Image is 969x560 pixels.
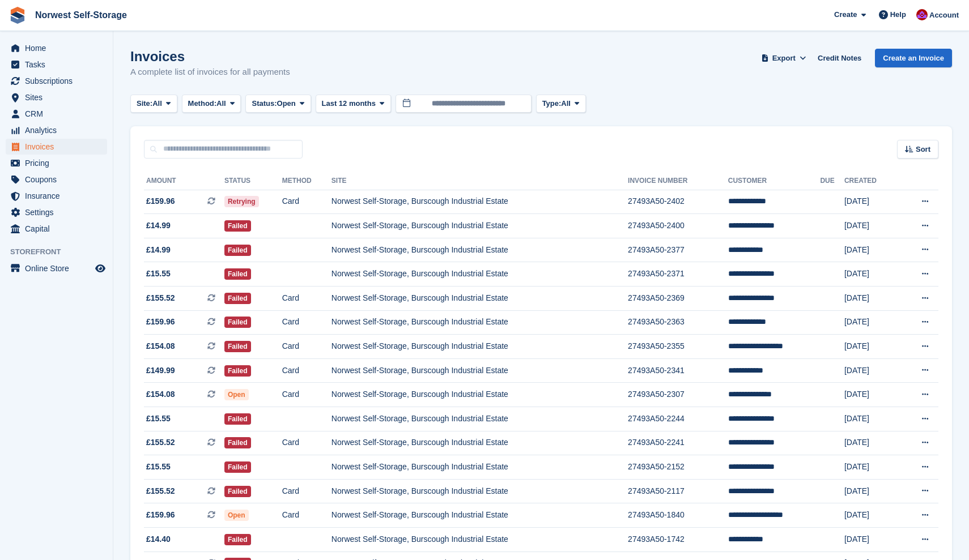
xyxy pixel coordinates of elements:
a: Credit Notes [813,49,866,67]
a: menu [6,73,107,89]
span: Open [224,510,249,521]
td: 27493A50-1840 [628,503,728,528]
a: menu [6,122,107,138]
button: Export [759,49,809,67]
span: Settings [25,204,93,220]
span: £159.96 [146,316,175,328]
td: Card [282,310,331,335]
th: Amount [144,172,224,190]
th: Customer [728,172,821,190]
span: £14.99 [146,220,171,232]
span: £14.99 [146,244,171,256]
span: Insurance [25,188,93,204]
img: Daniel Grensinger [916,9,928,20]
span: Failed [224,268,251,280]
span: Failed [224,293,251,304]
td: [DATE] [844,455,899,480]
span: Pricing [25,155,93,171]
span: Retrying [224,196,259,207]
a: menu [6,57,107,72]
span: Failed [224,534,251,545]
td: [DATE] [844,528,899,552]
td: [DATE] [844,190,899,214]
td: 27493A50-2369 [628,287,728,311]
a: Create an Invoice [875,49,952,67]
span: Subscriptions [25,73,93,89]
th: Site [331,172,628,190]
span: Home [25,40,93,56]
th: Created [844,172,899,190]
span: CRM [25,106,93,122]
span: £155.52 [146,292,175,304]
button: Last 12 months [316,95,391,113]
th: Method [282,172,331,190]
span: All [152,98,162,109]
td: Card [282,358,331,383]
span: All [216,98,226,109]
span: £15.55 [146,268,171,280]
td: 27493A50-2307 [628,383,728,407]
span: £159.96 [146,509,175,521]
td: [DATE] [844,431,899,455]
span: Open [277,98,296,109]
span: Failed [224,461,251,473]
td: [DATE] [844,503,899,528]
img: stora-icon-8386f47178a22dfd0bd8f6a31ec36ba5ce8667c1dd55bd0f319d3a0aa187defe.svg [9,7,26,24]
a: menu [6,89,107,105]
span: Capital [25,221,93,237]
td: 27493A50-2152 [628,455,728,480]
a: menu [6,155,107,171]
span: Failed [224,486,251,497]
td: 27493A50-2244 [628,407,728,431]
td: 27493A50-2341 [628,358,728,383]
span: Tasks [25,57,93,72]
td: Norwest Self-Storage, Burscough Industrial Estate [331,238,628,262]
td: [DATE] [844,238,899,262]
span: Online Store [25,260,93,276]
td: [DATE] [844,479,899,503]
a: menu [6,260,107,276]
a: menu [6,139,107,155]
td: [DATE] [844,310,899,335]
span: £154.08 [146,388,175,400]
span: Method: [188,98,217,109]
td: Norwest Self-Storage, Burscough Industrial Estate [331,190,628,214]
td: [DATE] [844,358,899,383]
td: 27493A50-2117 [628,479,728,503]
td: [DATE] [844,262,899,287]
td: Norwest Self-Storage, Burscough Industrial Estate [331,431,628,455]
td: Norwest Self-Storage, Burscough Industrial Estate [331,479,628,503]
td: Norwest Self-Storage, Burscough Industrial Estate [331,503,628,528]
button: Type: All [536,95,586,113]
th: Invoice Number [628,172,728,190]
td: Card [282,479,331,503]
span: £155.52 [146,485,175,497]
a: menu [6,204,107,220]
td: Norwest Self-Storage, Burscough Industrial Estate [331,383,628,407]
span: Open [224,389,249,400]
a: menu [6,106,107,122]
span: Coupons [25,172,93,187]
a: Norwest Self-Storage [31,6,131,24]
td: Card [282,383,331,407]
a: Preview store [93,262,107,275]
td: 27493A50-2355 [628,335,728,359]
span: Failed [224,413,251,425]
button: Method: All [182,95,241,113]
td: [DATE] [844,383,899,407]
span: £15.55 [146,413,171,425]
a: menu [6,221,107,237]
a: menu [6,40,107,56]
td: Norwest Self-Storage, Burscough Industrial Estate [331,407,628,431]
td: [DATE] [844,287,899,311]
span: Failed [224,317,251,328]
span: Account [929,10,959,21]
span: Failed [224,341,251,352]
td: [DATE] [844,407,899,431]
h1: Invoices [130,49,290,64]
span: Create [834,9,857,20]
span: Export [772,53,796,64]
td: 27493A50-2241 [628,431,728,455]
button: Status: Open [245,95,311,113]
td: 27493A50-2400 [628,214,728,238]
